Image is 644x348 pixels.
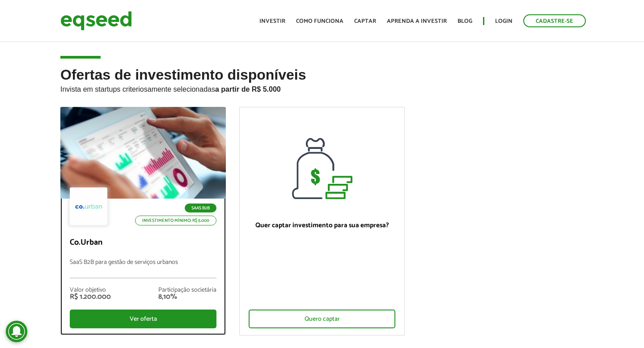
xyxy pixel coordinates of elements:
[60,107,226,335] a: SaaS B2B Investimento mínimo: R$ 5.000 Co.Urban SaaS B2B para gestão de serviços urbanos Valor ob...
[70,238,216,248] p: Co.Urban
[239,107,405,335] a: Quer captar investimento para sua empresa? Quero captar
[387,18,447,24] a: Aprenda a investir
[135,216,216,225] p: Investimento mínimo: R$ 5.000
[70,310,216,328] div: Ver oferta
[495,18,513,24] a: Login
[215,85,281,93] strong: a partir de R$ 5.000
[523,14,586,27] a: Cadastre-se
[158,287,216,293] div: Participação societária
[158,293,216,301] div: 8,10%
[354,18,376,24] a: Captar
[185,204,216,212] p: SaaS B2B
[70,293,111,301] div: R$ 1.200.000
[296,18,343,24] a: Como funciona
[249,310,395,328] div: Quero captar
[70,259,216,278] p: SaaS B2B para gestão de serviços urbanos
[60,83,584,93] p: Invista em startups criteriosamente selecionadas
[458,18,472,24] a: Blog
[70,287,111,293] div: Valor objetivo
[259,18,285,24] a: Investir
[249,221,395,229] p: Quer captar investimento para sua empresa?
[60,67,584,107] h2: Ofertas de investimento disponíveis
[60,9,132,33] img: EqSeed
